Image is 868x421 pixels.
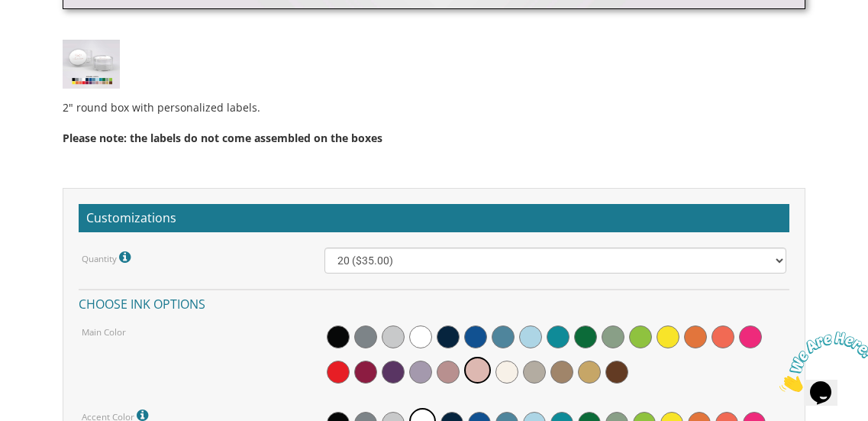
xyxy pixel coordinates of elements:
[6,6,101,66] img: Chat attention grabber
[63,100,118,115] span: 2" round b
[63,131,382,145] span: Please note: the labels do not come assembled on the boxes
[63,100,382,145] span: ox with personalized labels.
[82,248,134,267] label: Quantity
[63,40,120,89] img: round-box-23.jpg
[82,326,126,339] label: Main Color
[79,204,790,233] h2: Customizations
[773,325,868,398] iframe: chat widget
[79,289,790,316] h4: Choose ink options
